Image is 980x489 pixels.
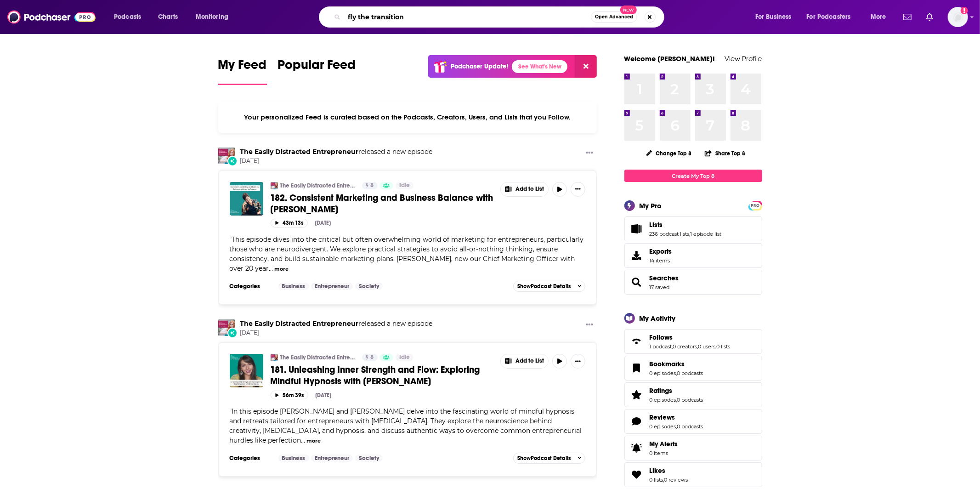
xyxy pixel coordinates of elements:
[650,221,663,229] span: Lists
[513,453,586,464] button: ShowPodcast Details
[218,148,235,164] img: The Easily Distracted Entrepreneur
[628,468,646,481] a: Likes
[650,360,685,368] span: Bookmarks
[871,11,886,23] span: More
[620,6,637,14] span: New
[271,354,278,361] img: The Easily Distracted Entrepreneur
[650,274,679,282] span: Searches
[704,144,746,162] button: Share Top 8
[948,7,968,27] button: Show profile menu
[230,283,271,290] h3: Categories
[278,455,309,462] a: Business
[582,148,597,159] button: Show More Button
[280,182,356,189] a: The Easily Distracted Entrepreneur
[673,343,697,350] a: 0 creators
[512,60,567,73] a: See What's New
[676,423,677,430] span: ,
[628,335,646,348] a: Follows
[399,353,410,362] span: Idle
[864,10,898,24] button: open menu
[513,281,586,292] button: ShowPodcast Details
[230,235,584,273] span: "
[677,397,703,403] a: 0 podcasts
[624,216,762,241] span: Lists
[640,314,676,323] div: My Activity
[595,15,633,19] span: Open Advanced
[7,8,96,26] img: Podchaser - Follow, Share and Rate Podcasts
[716,343,717,350] span: ,
[315,220,331,226] div: [DATE]
[240,319,359,328] a: The Easily Distracted Entrepreneur
[218,319,235,336] img: The Easily Distracted Entrepreneur
[362,182,378,189] a: 8
[650,440,678,448] span: My Alerts
[344,10,591,24] input: Search podcasts, credits, & more...
[301,436,306,444] span: ...
[517,283,571,290] span: Show Podcast Details
[278,283,309,290] a: Business
[624,382,762,407] span: Ratings
[371,353,374,362] span: 8
[650,343,672,350] a: 1 podcast
[628,388,646,401] a: Ratings
[355,283,383,290] a: Society
[663,477,664,483] span: ,
[114,11,141,23] span: Podcasts
[355,455,383,462] a: Society
[278,57,356,85] a: Popular Feed
[271,182,278,189] img: The Easily Distracted Entrepreneur
[271,219,308,227] button: 43m 13s
[515,358,544,364] span: Add to List
[801,10,864,24] button: open menu
[755,11,792,23] span: For Business
[624,436,762,461] a: My Alerts
[158,11,178,23] span: Charts
[371,181,374,190] span: 8
[571,182,585,197] button: Show More Button
[948,7,968,27] span: Logged in as TeemsPR
[218,102,597,133] div: Your personalized Feed is curated based on the Podcasts, Creators, Users, and Lists that you Follow.
[650,221,722,229] a: Lists
[362,354,378,361] a: 8
[628,276,646,289] a: Searches
[750,202,761,209] a: PRO
[152,10,183,24] a: Charts
[923,9,937,25] a: Show notifications dropdown
[961,7,968,14] svg: Add a profile image
[900,9,915,25] a: Show notifications dropdown
[650,450,678,456] span: 0 items
[664,477,688,483] a: 0 reviews
[269,264,273,273] span: ...
[316,392,332,398] div: [DATE]
[628,222,646,235] a: Lists
[628,415,646,428] a: Reviews
[218,57,267,85] a: My Feed
[227,156,238,166] div: New Episode
[189,10,240,24] button: open menu
[750,202,761,209] span: PRO
[640,148,697,159] button: Change Top 8
[624,356,762,381] span: Bookmarks
[196,11,228,23] span: Monitoring
[227,328,238,338] div: New Episode
[328,6,673,28] div: Search podcasts, credits, & more...
[628,442,646,455] span: My Alerts
[717,343,731,350] a: 0 lists
[230,182,263,216] img: 182. Consistent Marketing and Business Balance with Jen McFarland
[624,462,762,487] span: Likes
[650,333,673,341] span: Follows
[650,387,673,395] span: Ratings
[650,477,663,483] a: 0 lists
[591,11,637,23] button: Open AdvancedNew
[571,354,585,369] button: Show More Button
[271,364,494,387] a: 181. Unleashing Inner Strength and Flow: Exploring Mindful Hypnosis with [PERSON_NAME]
[271,391,308,399] button: 56m 39s
[274,265,289,273] button: more
[230,407,582,444] span: In this episode [PERSON_NAME] and [PERSON_NAME] delve into the fascinating world of mindful hypno...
